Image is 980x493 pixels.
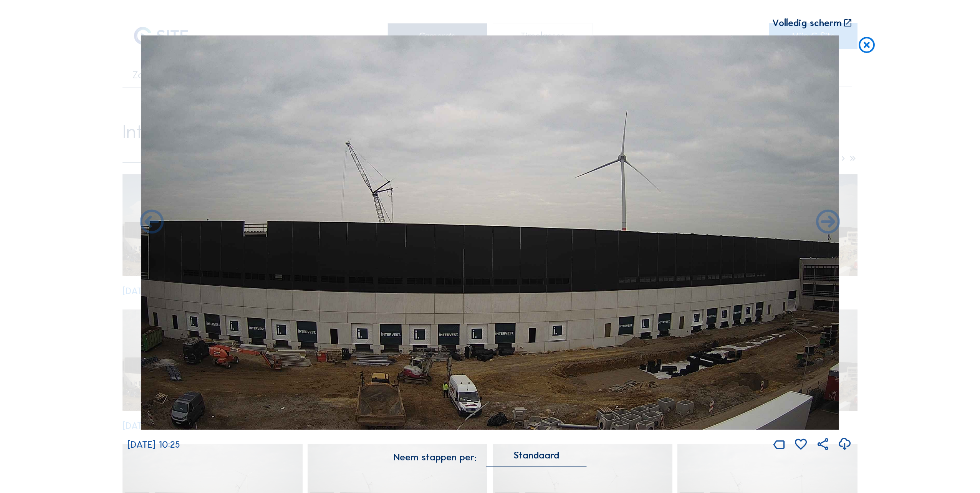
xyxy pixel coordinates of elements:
[127,439,180,451] span: [DATE] 10:25
[814,208,843,237] i: Back
[394,453,477,462] div: Neem stappen per:
[487,452,586,466] div: Standaard
[141,35,839,430] img: Image
[137,208,166,237] i: Forward
[513,452,559,459] div: Standaard
[772,18,842,28] div: Volledig scherm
